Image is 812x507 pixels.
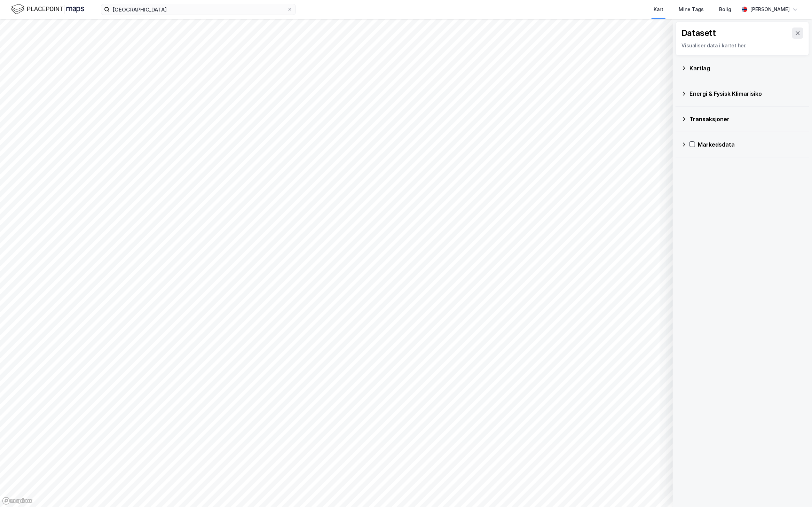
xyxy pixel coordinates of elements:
div: Energi & Fysisk Klimarisiko [689,89,804,98]
img: logo.f888ab2527a4732fd821a326f86c7f29.svg [11,3,84,15]
div: Bolig [719,5,731,14]
div: Kartlag [689,64,804,72]
input: Søk på adresse, matrikkel, gårdeiere, leietakere eller personer [110,4,287,15]
div: Markedsdata [698,140,804,149]
div: Kart [654,5,663,14]
div: Visualiser data i kartet her. [681,41,803,50]
div: [PERSON_NAME] [750,5,790,14]
iframe: Chat Widget [777,474,812,507]
div: Datasett [681,28,716,39]
div: Chatt-widget [777,474,812,507]
div: Mine Tags [679,5,704,14]
div: Transaksjoner [689,115,804,123]
a: Mapbox homepage [2,497,33,505]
